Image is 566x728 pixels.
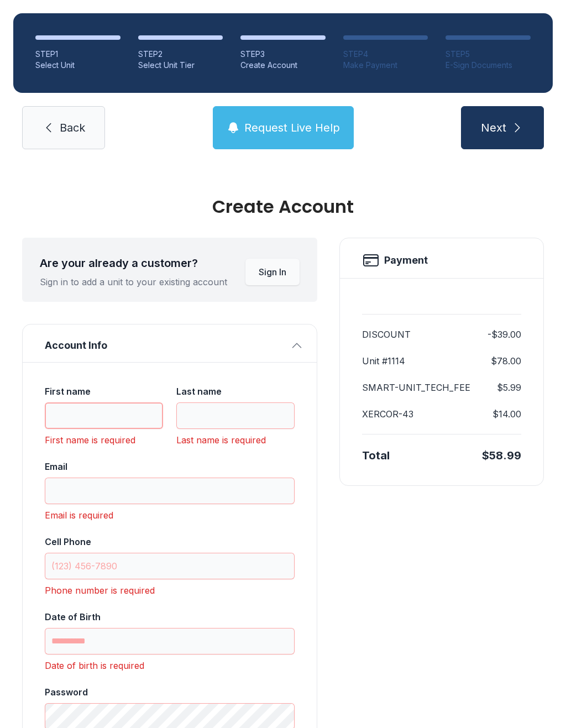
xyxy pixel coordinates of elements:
[45,433,163,447] div: First name is required
[45,478,295,504] input: Email
[176,433,295,447] div: Last name is required
[491,354,521,368] dd: $78.00
[343,49,428,60] div: STEP 4
[45,509,295,522] div: Email is required
[176,385,295,398] div: Last name
[446,60,531,71] div: E-Sign Documents
[35,60,120,71] div: Select Unit
[482,448,521,463] div: $58.99
[45,685,295,699] div: Password
[481,120,506,135] span: Next
[240,60,326,71] div: Create Account
[45,584,295,597] div: Phone number is required
[240,49,326,60] div: STEP 3
[45,610,295,624] div: Date of Birth
[446,49,531,60] div: STEP 5
[176,402,295,429] input: Last name
[45,659,295,672] div: Date of birth is required
[138,49,223,60] div: STEP 2
[35,49,120,60] div: STEP 1
[45,460,295,473] div: Email
[40,255,227,271] div: Are your already a customer?
[497,381,521,394] dd: $5.99
[45,402,163,429] input: First name
[45,338,286,353] span: Account Info
[384,253,428,268] h2: Payment
[259,265,286,279] span: Sign In
[362,407,413,421] dt: XERCOR-43
[45,628,295,654] input: Date of Birth
[492,407,521,421] dd: $14.00
[45,385,163,398] div: First name
[45,535,295,548] div: Cell Phone
[22,198,544,216] div: Create Account
[488,328,521,341] dd: -$39.00
[40,275,227,289] div: Sign in to add a unit to your existing account
[362,354,405,368] dt: Unit #1114
[138,60,223,71] div: Select Unit Tier
[244,120,340,135] span: Request Live Help
[60,120,85,135] span: Back
[362,381,470,394] dt: SMART-UNIT_TECH_FEE
[343,60,428,71] div: Make Payment
[23,324,317,362] button: Account Info
[362,328,411,341] dt: DISCOUNT
[45,553,295,579] input: Cell Phone
[362,448,390,463] div: Total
